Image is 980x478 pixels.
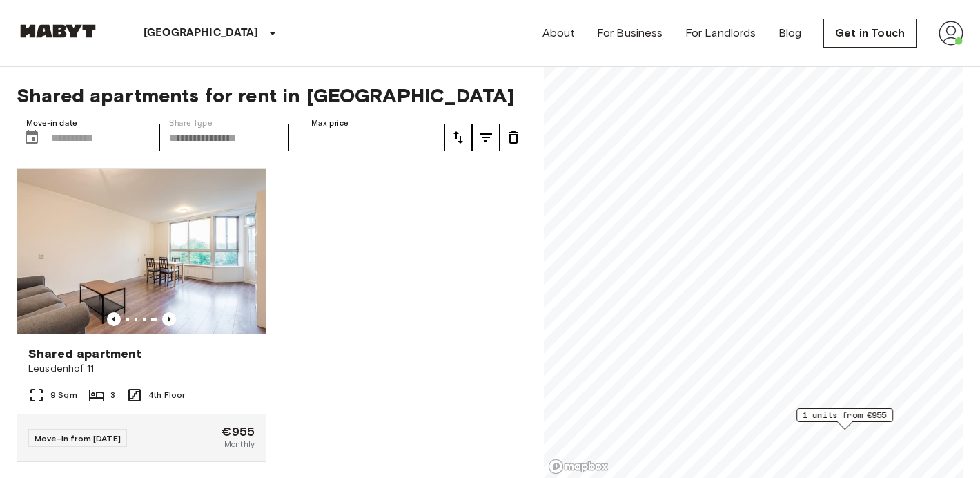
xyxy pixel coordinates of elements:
span: €955 [222,426,255,438]
p: [GEOGRAPHIC_DATA] [144,25,259,41]
img: avatar [939,21,963,46]
label: Max price [311,117,349,129]
button: Previous image [107,312,121,326]
span: 3 [110,389,115,401]
a: Mapbox logo [548,459,609,475]
button: tune [472,124,500,151]
button: tune [500,124,527,151]
span: Move-in from [DATE] [35,433,121,443]
button: Previous image [162,312,176,326]
a: Previous imagePrevious imageShared apartmentLeusdenhof 119 Sqm34th FloorMove-in from [DATE]€955Mo... [17,168,266,462]
label: Move-in date [26,117,77,129]
span: Leusdenhof 11 [28,362,255,376]
a: For Business [597,25,663,41]
a: About [542,25,575,41]
span: Monthly [224,438,255,450]
a: Blog [778,25,802,41]
img: Marketing picture of unit NL-05-015-02M [17,169,266,334]
span: Shared apartment [28,345,141,362]
button: tune [444,124,472,151]
img: Habyt [17,24,99,38]
button: Choose date [18,124,46,151]
div: Map marker [796,408,893,430]
a: Get in Touch [823,19,917,48]
span: 9 Sqm [50,389,77,401]
label: Share Type [169,117,213,129]
a: For Landlords [685,25,756,41]
span: 1 units from €955 [803,409,887,421]
span: Shared apartments for rent in [GEOGRAPHIC_DATA] [17,84,527,107]
span: 4th Floor [148,389,185,401]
